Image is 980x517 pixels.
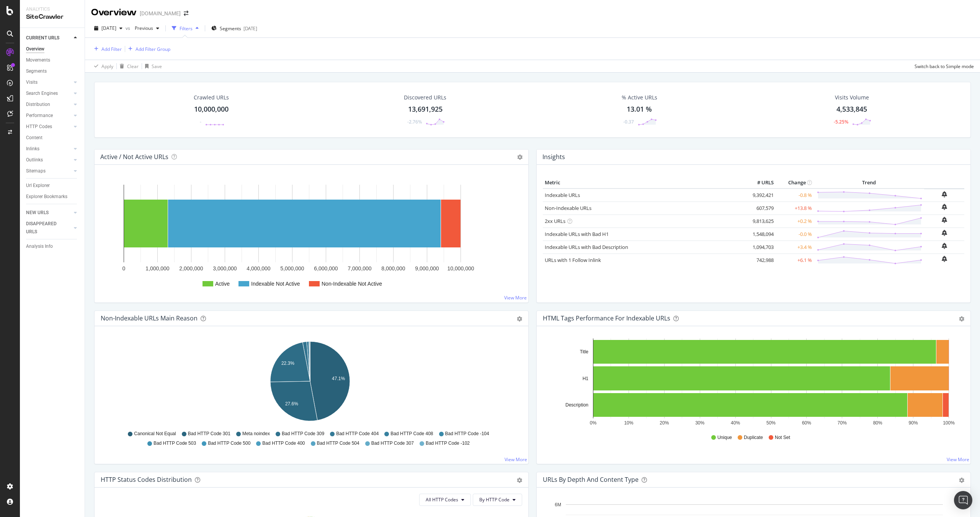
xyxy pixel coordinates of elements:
[317,440,359,447] span: Bad HTTP Code 504
[776,202,814,215] td: +13.8 %
[802,420,811,426] text: 60%
[200,119,201,125] div: -
[26,67,79,75] a: Segments
[91,60,113,72] button: Apply
[909,420,918,426] text: 90%
[942,191,947,197] div: bell-plus
[26,182,50,190] div: Url Explorer
[766,420,776,426] text: 50%
[583,376,589,381] text: H1
[26,56,50,64] div: Movements
[26,209,49,217] div: NEW URLS
[184,11,188,16] div: arrow-right-arrow-left
[404,94,446,101] div: Discovered URLs
[26,78,72,86] a: Visits
[26,123,52,131] div: HTTP Codes
[776,254,814,267] td: +6.1 %
[942,243,947,249] div: bell-plus
[91,22,126,34] button: [DATE]
[26,78,38,86] div: Visits
[145,265,169,272] text: 1,000,000
[390,431,433,437] span: Bad HTTP Code 408
[445,431,489,437] span: Bad HTTP Code -104
[426,496,458,503] span: All HTTP Codes
[622,94,657,101] div: % Active URLs
[26,56,79,64] a: Movements
[101,46,122,52] div: Add Filter
[623,119,634,125] div: -0.37
[208,22,260,34] button: Segments[DATE]
[101,25,116,31] span: 2025 Aug. 24th
[947,456,969,463] a: View More
[555,502,561,507] text: 6M
[959,478,964,483] div: gear
[545,244,628,250] a: Indexable URLs with Bad Description
[26,209,72,217] a: NEW URLS
[447,265,474,272] text: 10,000,000
[543,338,962,427] svg: A chart.
[660,420,669,426] text: 20%
[26,156,43,164] div: Outlinks
[213,265,237,272] text: 3,000,000
[208,440,250,447] span: Bad HTTP Code 500
[215,281,230,287] text: Active
[26,89,58,98] div: Search Engines
[545,218,565,224] a: 2xx URLs
[776,177,814,189] th: Change
[336,431,379,437] span: Bad HTTP Code 404
[101,476,192,483] div: HTTP Status Codes Distribution
[122,265,126,272] text: 0
[776,189,814,202] td: -0.8 %
[776,215,814,228] td: +0.2 %
[26,34,72,42] a: CURRENT URLS
[26,242,53,250] div: Analysis Info
[517,316,522,322] div: gear
[282,431,324,437] span: Bad HTTP Code 309
[835,94,869,101] div: Visits Volume
[126,25,132,31] span: vs
[836,104,867,114] div: 4,533,845
[381,265,405,272] text: 8,000,000
[776,241,814,254] td: +3.4 %
[26,112,53,120] div: Performance
[26,145,72,153] a: Inlinks
[959,316,964,322] div: gear
[580,349,589,354] text: Title
[140,10,181,17] div: [DOMAIN_NAME]
[504,294,527,301] a: View More
[91,44,122,54] button: Add Filter
[243,25,257,32] div: [DATE]
[627,104,652,114] div: 13.01 %
[91,6,137,19] div: Overview
[26,182,79,190] a: Url Explorer
[545,205,591,211] a: Non-Indexable URLs
[169,22,202,34] button: Filters
[220,25,241,32] span: Segments
[717,434,732,441] span: Unique
[745,189,776,202] td: 9,392,421
[188,431,230,437] span: Bad HTTP Code 301
[251,281,300,287] text: Indexable Not Active
[132,22,162,34] button: Previous
[942,230,947,236] div: bell-plus
[954,491,972,509] div: Open Intercom Messenger
[26,193,79,201] a: Explorer Bookmarks
[101,177,522,296] svg: A chart.
[242,431,270,437] span: Meta noindex
[942,217,947,223] div: bell-plus
[101,314,198,322] div: Non-Indexable URLs Main Reason
[745,177,776,189] th: # URLS
[838,420,847,426] text: 70%
[943,420,955,426] text: 100%
[542,152,565,162] h4: Insights
[745,241,776,254] td: 1,094,703
[194,94,229,101] div: Crawled URLs
[348,265,371,272] text: 7,000,000
[26,156,72,164] a: Outlinks
[26,134,42,142] div: Content
[332,376,345,381] text: 47.1%
[314,265,338,272] text: 6,000,000
[26,167,46,175] div: Sitemaps
[101,338,519,427] svg: A chart.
